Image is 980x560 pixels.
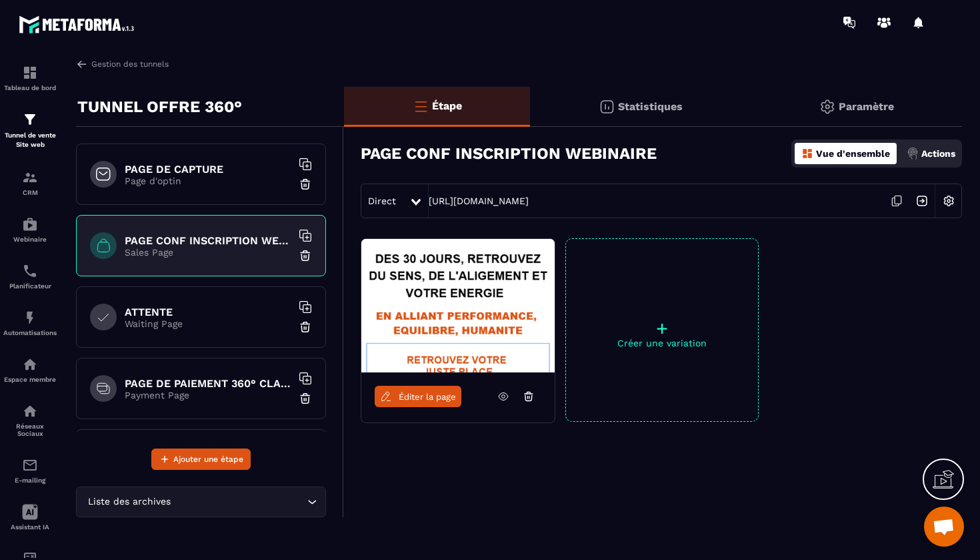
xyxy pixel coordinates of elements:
[125,377,291,390] h6: PAGE DE PAIEMENT 360° CLASSIQUE
[19,12,139,37] img: logo
[3,494,57,541] a: Assistant IA
[22,170,38,186] img: formation
[299,320,312,334] img: trash
[566,319,758,338] p: +
[3,160,57,206] a: formationformationCRM
[22,111,38,127] img: formation
[3,282,57,290] p: Planificateur
[22,263,38,279] img: scheduler
[3,236,57,243] p: Webinaire
[3,189,57,196] p: CRM
[816,148,890,159] p: Vue d'ensemble
[151,449,251,470] button: Ajouter une étape
[22,216,38,232] img: automations
[22,403,38,419] img: social-network
[76,58,169,70] a: Gestion des tunnels
[368,196,396,206] span: Direct
[22,65,38,81] img: formation
[3,477,57,484] p: E-mailing
[173,495,304,509] input: Search for option
[173,453,243,466] span: Ajouter une étape
[936,188,961,214] img: setting-w.858f3a88.svg
[566,338,758,348] p: Créer une variation
[429,196,529,206] a: [URL][DOMAIN_NAME]
[3,206,57,253] a: automationsautomationsWebinaire
[413,98,429,114] img: bars-o.4a397970.svg
[3,393,57,447] a: social-networksocial-networkRéseaux Sociaux
[3,376,57,383] p: Espace membre
[907,148,919,160] img: actions.d6e523a2.png
[299,392,312,405] img: trash
[3,55,57,101] a: formationformationTableau de bord
[375,386,461,407] a: Éditer la page
[22,457,38,473] img: email
[3,346,57,393] a: automationsautomationsEspace membre
[3,101,57,160] a: formationformationTunnel de vente Site web
[3,300,57,346] a: automationsautomationsAutomatisations
[125,234,291,247] h6: PAGE CONF INSCRIPTION WEBINAIRE
[3,253,57,300] a: schedulerschedulerPlanificateur
[125,247,291,258] p: Sales Page
[125,163,291,176] h6: PAGE DE CAPTURE
[76,58,88,70] img: arrow
[3,423,57,437] p: Réseaux Sociaux
[801,148,813,160] img: dashboard-orange.40269519.svg
[299,178,312,191] img: trash
[361,144,657,163] h3: PAGE CONF INSCRIPTION WEBINAIRE
[3,447,57,494] a: emailemailE-mailing
[125,390,291,400] p: Payment Page
[399,392,456,402] span: Éditer la page
[361,239,555,372] img: image
[22,356,38,372] img: automations
[125,318,291,329] p: Waiting Page
[22,310,38,326] img: automations
[909,188,935,214] img: arrow-next.bcc2205e.svg
[924,507,964,547] div: Ouvrir le chat
[125,176,291,186] p: Page d'optin
[819,99,835,115] img: setting-gr.5f69749f.svg
[85,495,173,509] span: Liste des archives
[299,249,312,262] img: trash
[839,100,894,113] p: Paramètre
[3,523,57,531] p: Assistant IA
[921,148,955,159] p: Actions
[618,100,683,113] p: Statistiques
[599,99,615,115] img: stats.20deebd0.svg
[3,329,57,336] p: Automatisations
[125,306,291,318] h6: ATTENTE
[76,487,326,517] div: Search for option
[77,93,242,120] p: TUNNEL OFFRE 360°
[3,131,57,150] p: Tunnel de vente Site web
[432,99,462,112] p: Étape
[3,84,57,91] p: Tableau de bord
